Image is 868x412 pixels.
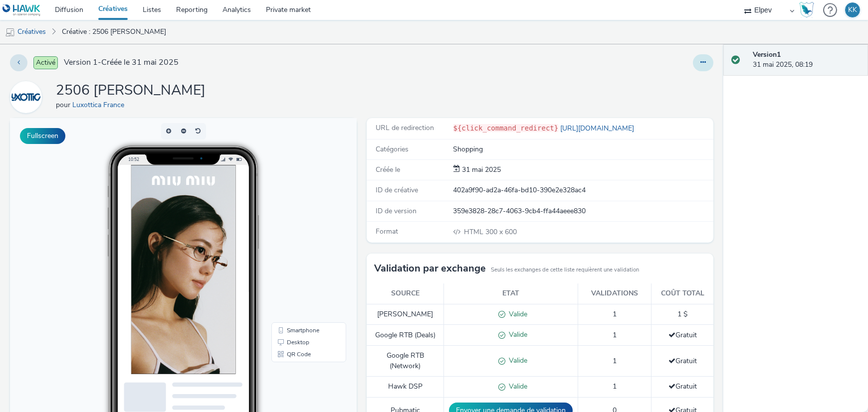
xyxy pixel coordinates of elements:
[374,261,486,276] h3: Validation par exchange
[56,100,72,110] span: pour
[464,227,486,237] span: HTML
[677,309,687,319] span: 1 $
[263,230,334,242] li: QR Code
[491,266,639,274] small: Seuls les exchanges de cette liste requièrent une validation
[505,356,527,365] span: Valide
[505,309,527,319] span: Valide
[799,2,814,18] img: Hawk Academy
[376,206,417,216] span: ID de version
[277,209,309,215] span: Smartphone
[11,83,40,112] img: Luxottica France
[64,57,179,68] span: Version 1 - Créée le 31 mai 2025
[56,81,206,100] h1: 2506 [PERSON_NAME]
[263,206,334,218] li: Smartphone
[453,144,713,154] div: Shopping
[376,165,400,174] span: Créée le
[505,330,527,339] span: Valide
[753,50,860,70] div: 31 mai 2025, 08:19
[367,283,444,304] th: Source
[376,227,398,236] span: Format
[848,2,857,17] div: KK
[444,283,578,304] th: Etat
[453,124,559,132] code: ${click_command_redirect}
[20,128,65,144] button: Fullscreen
[558,124,638,133] a: [URL][DOMAIN_NAME]
[57,20,171,44] a: Créative : 2506 [PERSON_NAME]
[463,227,517,237] span: 300 x 600
[367,346,444,377] td: Google RTB (Network)
[578,283,651,304] th: Validations
[453,185,713,195] div: 402a9f90-ad2a-46fa-bd10-390e2e328ac4
[277,233,301,239] span: QR Code
[367,377,444,398] td: Hawk DSP
[277,221,299,227] span: Desktop
[460,165,501,174] span: 31 mai 2025
[376,185,418,195] span: ID de créative
[505,382,527,391] span: Valide
[118,38,129,44] span: 10:52
[453,206,713,216] div: 359e3828-28c7-4063-9cb4-ffa44aeee830
[367,325,444,346] td: Google RTB (Deals)
[376,144,409,154] span: Catégories
[668,382,697,391] span: Gratuit
[613,356,617,366] span: 1
[799,2,818,18] a: Hawk Academy
[668,356,697,366] span: Gratuit
[10,92,46,102] a: Luxottica France
[668,330,697,340] span: Gratuit
[2,4,41,16] img: undefined Logo
[753,50,781,59] strong: Version 1
[651,283,713,304] th: Coût total
[613,309,617,319] span: 1
[33,56,58,69] span: Activé
[72,100,128,110] a: Luxottica France
[367,304,444,325] td: [PERSON_NAME]
[263,218,334,230] li: Desktop
[376,123,434,133] span: URL de redirection
[613,330,617,340] span: 1
[613,382,617,391] span: 1
[460,165,501,175] div: Création 31 mai 2025, 08:19
[5,27,15,37] img: mobile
